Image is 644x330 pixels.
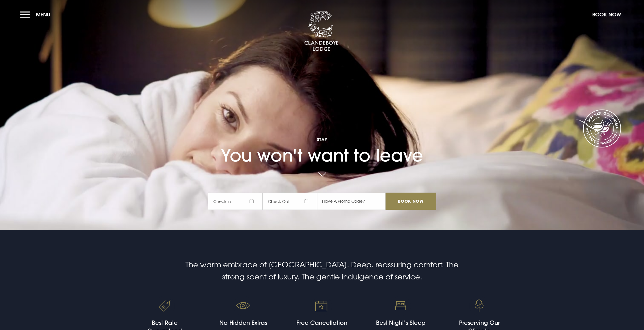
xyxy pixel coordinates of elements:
[20,8,53,21] button: Menu
[36,11,50,18] span: Menu
[317,193,386,210] input: Have A Promo Code?
[386,193,436,210] input: Book Now
[208,137,436,142] span: Stay
[155,296,175,316] img: Best rate guaranteed
[469,296,489,316] img: Event venue Bangor, Northern Ireland
[262,193,317,210] span: Check Out
[391,296,411,316] img: Orthopaedic mattresses sleep
[293,319,351,327] h4: Free Cancellation
[304,11,339,51] img: Clandeboye Lodge
[185,260,459,281] span: The warm embrace of [GEOGRAPHIC_DATA]. Deep, reassuring comfort. The strong scent of luxury. The ...
[371,319,430,327] h4: Best Night’s Sleep
[312,296,332,316] img: Tailored bespoke events venue
[208,193,262,210] span: Check In
[233,296,253,316] img: No hidden fees
[589,8,624,21] button: Book Now
[214,319,273,327] h4: No Hidden Extras
[208,116,436,166] h1: You won't want to leave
